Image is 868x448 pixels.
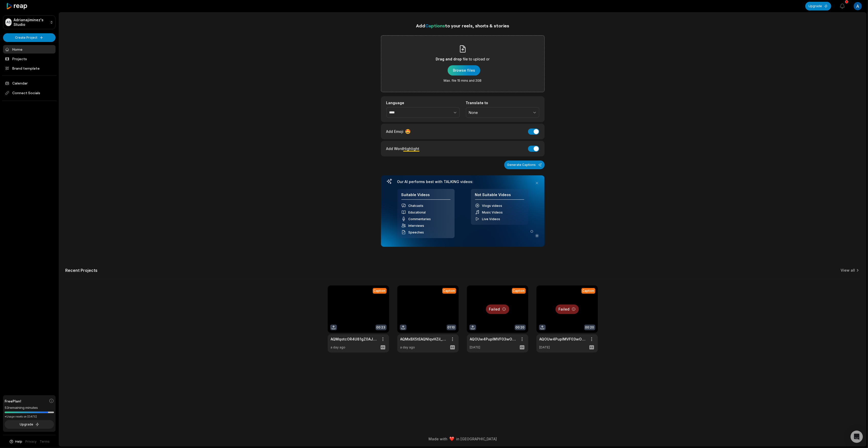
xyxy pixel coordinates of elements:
button: Drag and dropfile to upload orMax. file 15 mins and 2GB [448,65,480,76]
div: *Usage resets on [DATE] [5,415,54,419]
div: AQOUw4PupIMVF03wO5hBC4njMWH7EqF0nNgF_tRxQeedG73l01kwYfSgY_lIWGhFt_Jl6K-0l1gFMwIbjv48K-0ZU6wfA86Pa... [470,336,517,342]
span: Highlight [403,146,420,151]
div: 53 remaining minutes [5,405,54,410]
span: Vlogs videos [482,204,502,208]
img: heart emoji [449,437,454,441]
a: View all [841,268,855,273]
label: Translate to [466,101,539,105]
button: Upgrade [805,2,831,10]
span: Captions [425,23,445,28]
a: AQMqotcOR4U81gZ0AJzVMcOz8SwMOtX-xKRIPx-219Fpm46VSNRwjlEA_iwRfu9SAIqrFwkRluAldnbZ7EEJ9JbO [331,336,378,342]
span: Max. file 15 mins and 2GB [444,79,482,83]
span: Drag and drop [436,56,462,62]
span: 🤩 [405,128,411,135]
button: Create Project [3,33,56,42]
span: Chatcasts [409,204,424,208]
a: Calendar [3,79,56,87]
h1: Add to your reels, shorts & stories [381,22,545,29]
div: AQOUw4PupIMVF03wO5hBC4njMWH7EqF0nNgF_tRxQeedG73l01kwYfSgY_lIWGhFt_Jl6K-0l1gFMwIbjv48K-0ZU6wfA86Pa... [540,336,587,342]
button: Upgrade [5,420,54,429]
h2: Recent Projects [65,268,97,273]
a: Brand template [3,64,56,72]
span: Free Plan! [5,398,21,404]
label: Language [386,101,460,105]
span: None [469,110,529,115]
a: Home [3,45,56,54]
h3: Our AI performs best with TALKING videos: [397,179,528,184]
span: Add Emoji [386,129,404,134]
a: Terms [40,439,50,444]
span: Connect Socials [3,88,56,98]
p: Adrianajiminez's Studio [14,18,48,27]
h4: Suitable Videos [401,193,451,200]
span: Music Videos [482,210,503,214]
div: Open Intercom Messenger [851,431,863,443]
button: None [466,107,539,118]
div: AS [5,18,12,26]
span: Commentaries [409,217,431,221]
a: Projects [3,55,56,63]
button: Generate Captions [504,161,545,169]
button: Help [9,439,23,444]
span: Help [15,439,23,444]
a: Privacy [26,439,37,444]
a: AQMxBX5tEAQNlqvHZiI_wdyTnciFhXYD4G00S2cRyJPVykJfq_xITHXVV5PkgpnRdm69oJS6vsa_FVZSGhqPmTVlpdv4eVg6o... [400,336,447,342]
div: Made with in [GEOGRAPHIC_DATA] [64,436,862,442]
span: Interviews [409,224,424,228]
span: file to upload or [463,56,490,62]
span: Educational [409,210,426,214]
span: Live Videos [482,217,500,221]
span: Speeches [409,230,424,234]
div: Add Word [386,145,420,152]
h4: Not Suitable Videos [475,193,524,200]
